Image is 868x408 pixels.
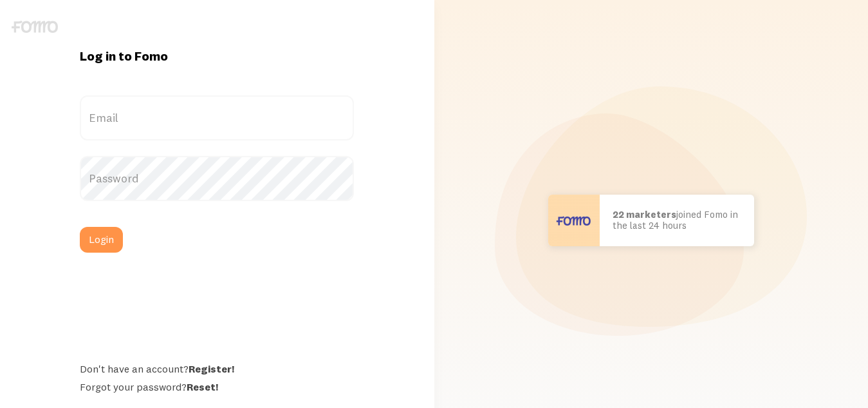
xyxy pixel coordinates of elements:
[613,208,676,220] b: 22 marketers
[548,195,600,246] img: User avatar
[80,48,354,64] h1: Log in to Fomo
[613,209,741,231] p: joined Fomo in the last 24 hours
[80,362,354,375] div: Don't have an account?
[80,156,354,201] label: Password
[80,227,123,253] button: Login
[12,21,58,33] img: fomo-logo-gray-b99e0e8ada9f9040e2984d0d95b3b12da0074ffd48d1e5cb62ac37fc77b0b268.svg
[80,380,354,393] div: Forgot your password?
[187,380,218,393] a: Reset!
[189,362,234,375] a: Register!
[80,95,354,141] label: Email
